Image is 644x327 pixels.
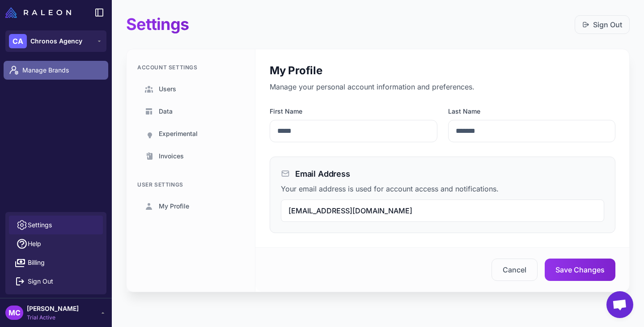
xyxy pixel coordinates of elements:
[270,106,437,116] label: First Name
[28,276,53,286] span: Sign Out
[448,106,616,116] label: Last Name
[491,259,538,281] button: Cancel
[27,304,79,314] span: [PERSON_NAME]
[137,101,244,122] a: Data
[5,7,71,18] img: Raleon Logo
[137,196,244,217] a: My Profile
[159,201,189,211] span: My Profile
[137,146,244,166] a: Invoices
[30,36,82,46] span: Chronos Agency
[4,61,108,80] a: Manage Brands
[270,64,615,78] h2: My Profile
[270,81,615,92] p: Manage your personal account information and preferences.
[137,123,244,144] a: Experimental
[281,183,604,194] p: Your email address is used for account access and notifications.
[159,129,198,139] span: Experimental
[575,15,630,34] button: Sign Out
[545,259,615,281] button: Save Changes
[9,272,103,291] button: Sign Out
[5,30,106,52] button: CAChronos Agency
[159,151,184,161] span: Invoices
[126,14,189,34] h1: Settings
[582,19,622,30] a: Sign Out
[5,306,23,320] div: MC
[137,181,244,189] div: User Settings
[137,79,244,99] a: Users
[159,84,176,94] span: Users
[28,258,45,268] span: Billing
[22,65,101,75] span: Manage Brands
[137,64,244,72] div: Account Settings
[28,239,41,249] span: Help
[27,314,79,322] span: Trial Active
[159,106,173,116] span: Data
[9,234,103,253] a: Help
[5,7,75,18] a: Raleon Logo
[9,34,27,48] div: CA
[295,168,350,180] h3: Email Address
[28,220,52,230] span: Settings
[288,206,412,215] span: [EMAIL_ADDRESS][DOMAIN_NAME]
[606,291,633,318] div: Open chat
